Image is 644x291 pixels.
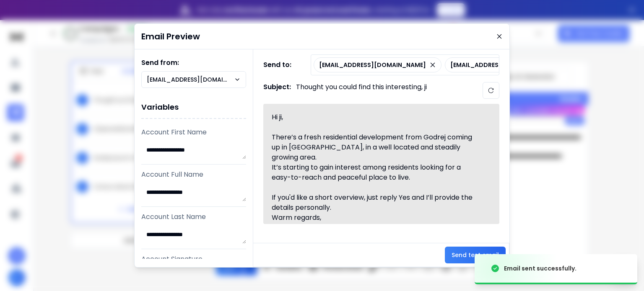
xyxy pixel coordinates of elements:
[263,82,291,99] h1: Subject:
[263,60,297,70] h1: Send to:
[319,61,426,69] p: [EMAIL_ADDRESS][DOMAIN_NAME]
[141,31,200,42] h1: Email Preview
[445,247,506,263] button: Send test email
[272,112,481,216] div: Hi ji, There’s a fresh residential development from Godrej coming up in [GEOGRAPHIC_DATA], in a w...
[141,58,246,68] h1: Send from:
[296,82,427,99] p: Thought you could find this interesting, ji
[147,75,234,84] p: [EMAIL_ADDRESS][DOMAIN_NAME]
[450,61,557,69] p: [EMAIL_ADDRESS][DOMAIN_NAME]
[141,170,246,180] p: Account Full Name
[504,264,576,273] div: Email sent successfully.
[141,212,246,222] p: Account Last Name
[141,254,246,264] p: Account Signature
[141,127,246,137] p: Account First Name
[141,96,246,119] h1: Variables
